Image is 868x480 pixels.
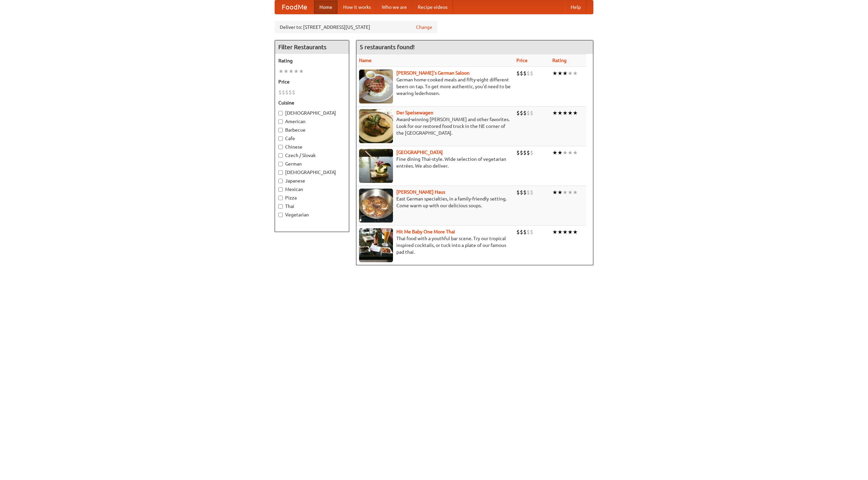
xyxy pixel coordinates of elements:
label: Vegetarian [278,211,346,218]
li: $ [530,149,533,156]
li: ★ [557,70,563,77]
li: $ [520,109,523,117]
a: Rating [552,58,567,63]
input: Cafe [278,136,283,141]
li: $ [523,189,527,196]
b: Hit Me Baby One More Thai [396,229,455,234]
label: Mexican [278,186,346,193]
label: German [278,160,346,167]
li: ★ [573,149,578,156]
li: ★ [552,149,557,156]
ng-pluralize: 5 restaurants found! [360,44,415,50]
li: $ [516,149,520,156]
li: ★ [299,68,304,75]
p: German home-cooked meals and fifty-eight different beers on tap. To get more authentic, you'd nee... [359,76,511,97]
img: kohlhaus.jpg [359,189,393,223]
input: Chinese [278,145,283,149]
li: $ [516,70,520,77]
li: $ [520,228,523,236]
a: Recipe videos [412,0,453,14]
input: Czech / Slovak [278,153,283,158]
li: ★ [294,68,299,75]
li: ★ [552,70,557,77]
input: Japanese [278,179,283,183]
p: Fine dining Thai-style. Wide selection of vegetarian entrées. We also deliver. [359,156,511,169]
li: $ [282,89,285,96]
h5: Rating [278,57,346,64]
img: babythai.jpg [359,228,393,262]
input: Pizza [278,196,283,200]
li: ★ [568,109,573,117]
li: ★ [557,109,563,117]
li: ★ [552,228,557,236]
a: Home [314,0,338,14]
li: $ [285,89,289,96]
li: ★ [573,189,578,196]
li: ★ [573,228,578,236]
li: ★ [563,228,568,236]
li: ★ [563,189,568,196]
img: esthers.jpg [359,70,393,103]
a: [GEOGRAPHIC_DATA] [396,150,443,155]
p: Award-winning [PERSON_NAME] and other favorites. Look for our restored food truck in the NE corne... [359,116,511,136]
input: Vegetarian [278,213,283,217]
input: German [278,162,283,166]
li: $ [527,189,530,196]
input: Mexican [278,187,283,192]
li: ★ [568,149,573,156]
li: $ [516,228,520,236]
label: Thai [278,203,346,210]
label: [DEMOGRAPHIC_DATA] [278,110,346,116]
li: ★ [573,109,578,117]
div: Deliver to: [STREET_ADDRESS][US_STATE] [275,21,437,33]
li: $ [520,70,523,77]
li: $ [530,70,533,77]
li: $ [292,89,295,96]
li: $ [523,109,527,117]
li: ★ [568,189,573,196]
li: $ [520,189,523,196]
li: $ [516,109,520,117]
input: American [278,119,283,124]
li: $ [516,189,520,196]
a: [PERSON_NAME] Haus [396,189,445,195]
li: $ [530,109,533,117]
li: $ [278,89,282,96]
li: ★ [278,68,283,75]
b: Der Speisewagen [396,110,433,115]
li: ★ [563,149,568,156]
li: $ [527,228,530,236]
label: Pizza [278,194,346,201]
li: ★ [289,68,294,75]
a: Who we are [376,0,412,14]
li: $ [523,70,527,77]
li: $ [523,228,527,236]
li: $ [530,228,533,236]
p: Thai food with a youthful bar scene. Try our tropical inspired cocktails, or tuck into a plate of... [359,235,511,255]
label: Cafe [278,135,346,142]
label: American [278,118,346,125]
a: FoodMe [275,0,314,14]
li: ★ [568,70,573,77]
li: $ [520,149,523,156]
li: ★ [552,189,557,196]
input: [DEMOGRAPHIC_DATA] [278,170,283,175]
h4: Filter Restaurants [275,40,349,54]
a: [PERSON_NAME]'s German Saloon [396,70,470,76]
input: Thai [278,204,283,209]
a: How it works [338,0,376,14]
li: $ [523,149,527,156]
input: [DEMOGRAPHIC_DATA] [278,111,283,115]
li: $ [289,89,292,96]
a: Change [416,24,432,31]
label: Chinese [278,143,346,150]
li: ★ [573,70,578,77]
a: Name [359,58,372,63]
li: $ [527,70,530,77]
a: Help [565,0,586,14]
li: ★ [563,70,568,77]
h5: Cuisine [278,99,346,106]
